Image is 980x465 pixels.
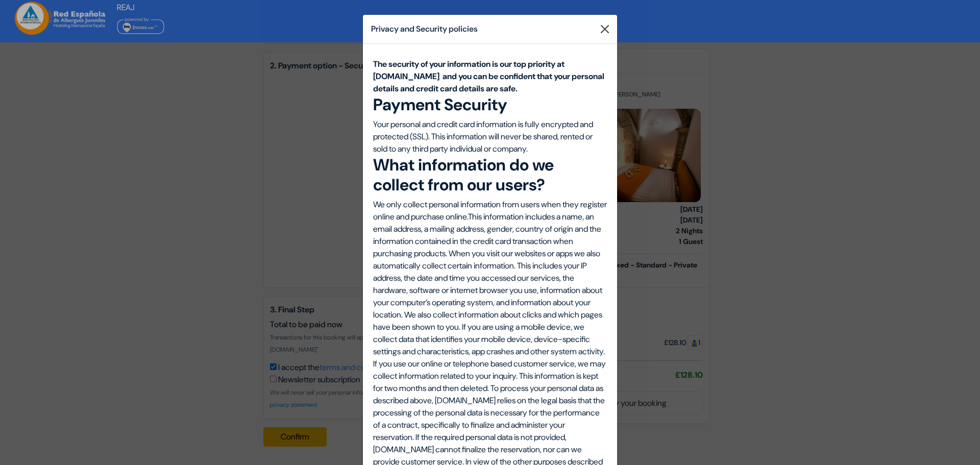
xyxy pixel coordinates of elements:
span: If you use our online or telephone based customer service, we may collect information related to ... [373,358,606,394]
span: When you visit our websites or apps we also automatically collect certain information. This inclu... [373,248,600,296]
button: Close [597,21,613,37]
span: This information includes a name, an email address, a mailing address, gender, country of origin ... [373,211,601,259]
b: Payment Security [373,94,507,115]
h5: Privacy and Security policies [371,23,478,35]
b: The security of your information is our top priority at [DOMAIN_NAME] and you can be confident th... [373,59,604,94]
span: We only collect personal information from users when they register online and purchase online. [373,199,607,222]
b: What information do we collect from our users? [373,154,554,195]
span: Your personal and credit card information is fully encrypted and protected (SSL). This informatio... [373,119,593,154]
